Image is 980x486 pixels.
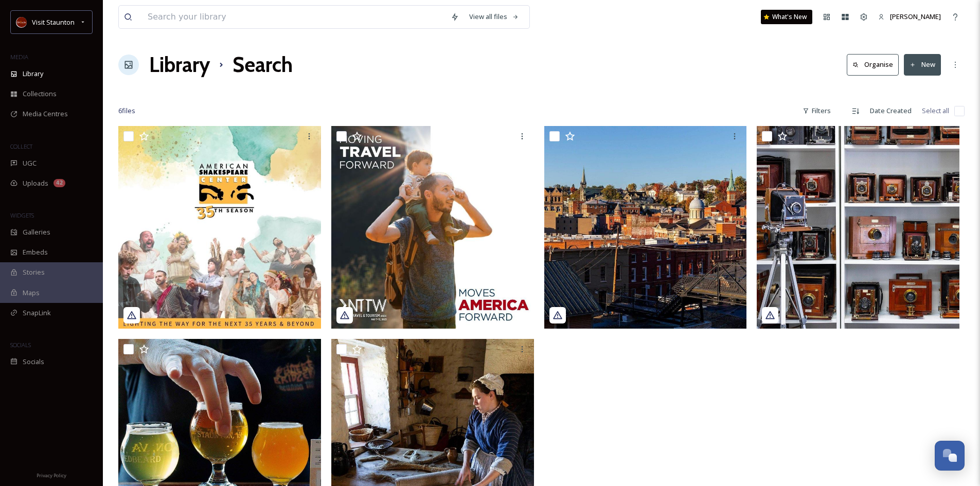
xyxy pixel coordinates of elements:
[890,12,941,21] span: [PERSON_NAME]
[118,126,321,329] img: ca08f0186cc44b2762d738a01b44a5f2a1ec72f4b3afb915962efe3a0232fe26.jpg
[23,109,68,119] span: Media Centres
[23,178,48,188] span: Uploads
[233,49,293,80] h1: Search
[847,54,899,75] button: Organise
[865,101,917,121] div: Date Created
[757,126,959,329] img: Camera Heritage Museum.jpg
[23,227,50,237] span: Galleries
[142,6,446,28] input: Search your library
[23,357,44,367] span: Socials
[149,49,210,80] a: Library
[10,53,28,61] span: MEDIA
[23,308,51,318] span: SnapLink
[935,441,965,471] button: Open Chat
[10,341,31,349] span: SOCIALS
[10,142,32,150] span: COLLECT
[23,89,57,99] span: Collections
[797,101,836,121] div: Filters
[904,54,941,75] button: New
[16,17,27,27] img: images.png
[37,472,66,479] span: Privacy Policy
[873,7,946,27] a: [PERSON_NAME]
[118,106,135,116] span: 6 file s
[23,69,43,79] span: Library
[37,469,66,481] a: Privacy Policy
[761,10,812,24] a: What's New
[23,158,37,168] span: UGC
[544,126,747,329] img: bf662e6756c67058fb4819dbf920f8dc1d0a59dbf211635eb60e2acd1850dedb.jpg
[331,126,534,329] img: 16ac5c6b130b23ca7ce091e7f89e47b67c433975e80f9ff590e664646ddd57d0.jpg
[464,7,524,27] a: View all files
[23,288,40,298] span: Maps
[922,106,949,116] span: Select all
[23,247,48,257] span: Embeds
[54,179,65,187] div: 42
[32,17,75,27] span: Visit Staunton
[10,211,34,219] span: WIDGETS
[23,267,45,277] span: Stories
[847,54,904,75] a: Organise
